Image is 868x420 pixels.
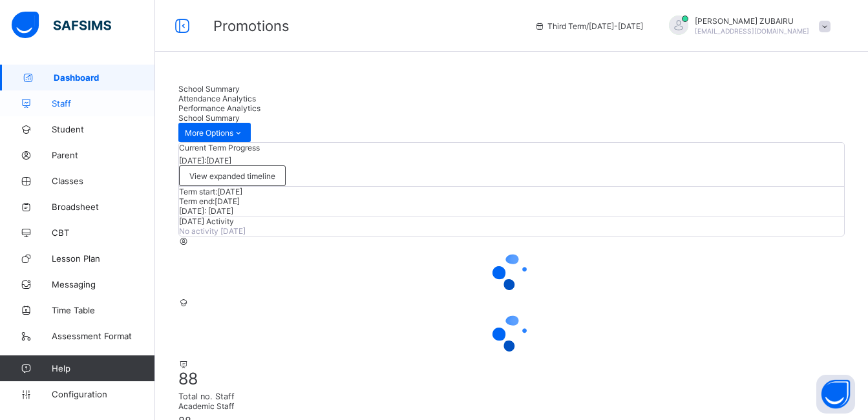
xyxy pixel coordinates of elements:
span: Term start: [DATE] [179,187,242,196]
div: SAGEERZUBAIRU [656,16,837,37]
span: Broadsheet [52,202,155,212]
span: Term end: [DATE] [179,196,240,206]
button: Open asap [816,375,855,414]
span: session/term information [535,21,643,31]
span: Assessment Format [52,331,155,341]
span: Current Term Progress [179,143,260,152]
span: Time Table [52,305,155,315]
img: safsims [12,12,111,39]
span: Total no. Staff [178,392,845,401]
span: View expanded timeline [189,171,275,181]
span: Messaging [52,279,155,289]
span: [DATE] Activity [179,216,234,226]
span: [DATE]: [DATE] [179,156,231,165]
span: School Summary [178,113,240,123]
span: CBT [52,227,155,238]
span: More Options [185,128,244,138]
span: Staff [52,98,155,109]
span: Parent [52,150,155,160]
span: Student [52,124,155,134]
span: Dashboard [54,72,155,83]
span: Promotions [213,17,290,34]
span: [PERSON_NAME] ZUBAIRU [695,16,809,26]
span: Performance Analytics [178,103,260,113]
span: 88 [178,369,198,388]
span: School Summary [178,84,240,94]
span: Lesson Plan [52,253,155,264]
span: Help [52,363,154,373]
span: Academic Staff [178,401,234,411]
span: No activity [DATE] [179,226,246,236]
span: Configuration [52,389,154,399]
span: Attendance Analytics [178,94,256,103]
span: [EMAIL_ADDRESS][DOMAIN_NAME] [695,27,809,35]
span: Classes [52,176,155,186]
span: [DATE]: [DATE] [179,206,233,216]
